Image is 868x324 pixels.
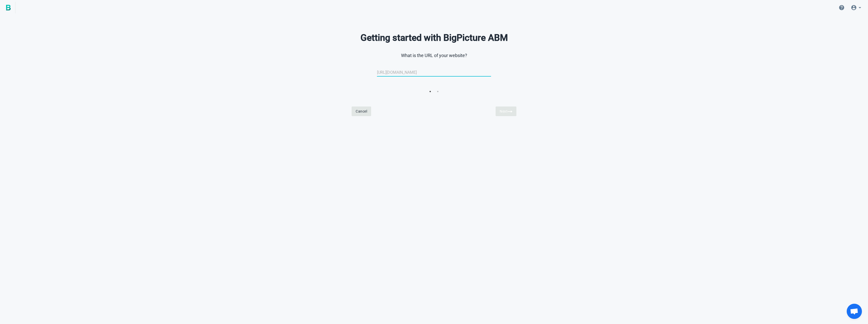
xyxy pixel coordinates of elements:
[352,106,371,116] button: Cancel
[496,106,516,116] button: Next
[6,5,11,10] img: BigPicture.io
[500,109,512,114] span: Next
[847,304,862,319] div: Open chat
[352,52,516,59] p: What is the URL of your website?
